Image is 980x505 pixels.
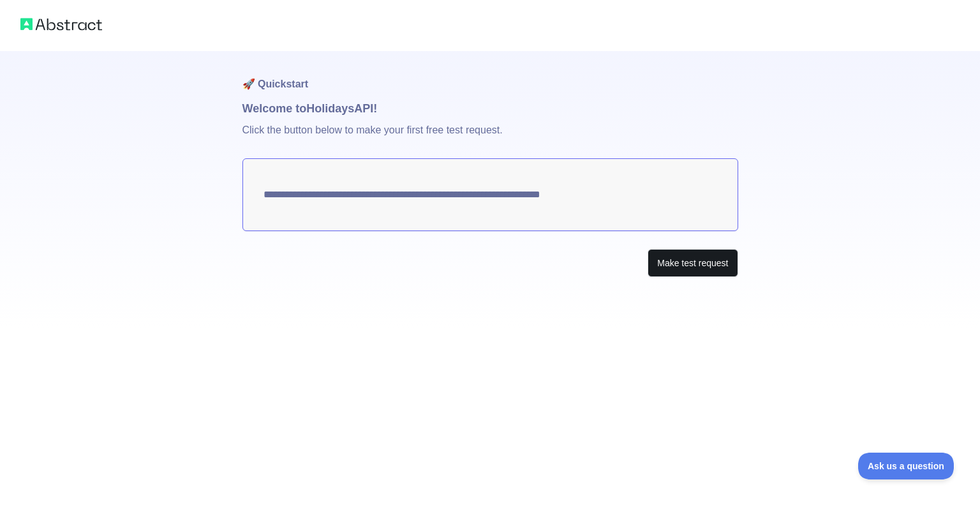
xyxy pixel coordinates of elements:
[242,117,738,158] p: Click the button below to make your first free test request.
[648,249,738,278] button: Make test request
[242,51,738,100] h1: 🚀 Quickstart
[242,100,738,117] h1: Welcome to Holidays API!
[20,15,102,33] img: Abstract logo
[858,453,954,479] iframe: Toggle Customer Support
